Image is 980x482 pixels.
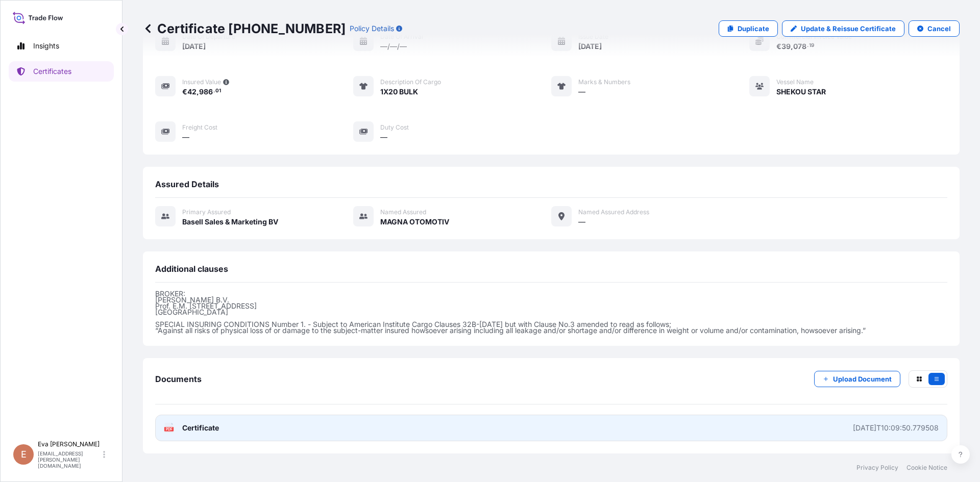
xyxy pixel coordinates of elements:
[155,179,219,189] span: Assured Details
[38,440,101,448] p: Eva [PERSON_NAME]
[215,89,221,93] span: 01
[33,41,59,51] p: Insights
[182,132,189,142] span: —
[182,88,187,95] span: €
[197,88,199,95] span: ,
[927,23,951,34] p: Cancel
[814,371,900,387] button: Upload Document
[380,132,387,142] span: —
[380,87,418,97] span: 1X20 BULK
[143,20,346,37] p: Certificate [PHONE_NUMBER]
[166,427,173,431] text: PDF
[182,78,221,86] span: Insured Value
[909,20,960,37] button: Cancel
[182,423,219,433] span: Certificate
[155,374,202,384] span: Documents
[782,20,904,37] a: Update & Reissue Certificate
[21,449,27,460] span: E
[776,87,826,97] span: SHEKOU STAR
[182,123,217,132] span: Freight Cost
[199,88,213,95] span: 986
[853,423,939,433] div: [DATE]T10:09:50.779508
[380,208,426,216] span: Named Assured
[856,464,898,472] a: Privacy Policy
[801,23,896,34] p: Update & Reissue Certificate
[578,208,649,216] span: Named Assured Address
[9,36,114,56] a: Insights
[380,78,441,86] span: Description of cargo
[38,450,101,469] p: [EMAIL_ADDRESS][PERSON_NAME][DOMAIN_NAME]
[155,291,947,334] p: BROKER: [PERSON_NAME] B.V. Prof. E.M. [STREET_ADDRESS] [GEOGRAPHIC_DATA] SPECIAL INSURING CONDITI...
[155,415,947,441] a: PDFCertificate[DATE]T10:09:50.779508
[182,217,278,227] span: Basell Sales & Marketing BV
[380,123,409,132] span: Duty Cost
[738,23,769,34] p: Duplicate
[578,78,630,86] span: Marks & Numbers
[155,264,228,274] span: Additional clauses
[33,66,71,77] p: Certificates
[9,61,114,82] a: Certificates
[719,20,778,37] a: Duplicate
[350,23,394,34] p: Policy Details
[578,217,585,227] span: —
[833,374,892,384] p: Upload Document
[776,78,814,86] span: Vessel Name
[213,89,215,93] span: .
[380,217,449,227] span: MAGNA OTOMOTIV
[578,87,585,97] span: —
[906,464,947,472] a: Cookie Notice
[182,208,231,216] span: Primary assured
[187,88,197,95] span: 42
